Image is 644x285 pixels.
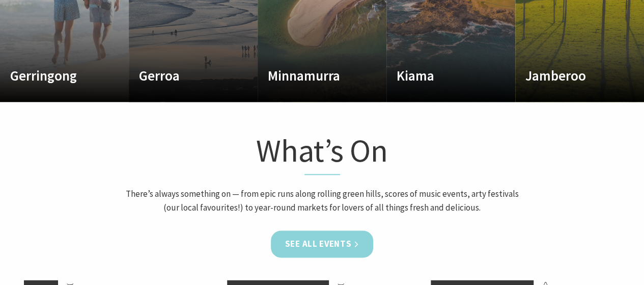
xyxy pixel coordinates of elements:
[525,67,614,84] h4: Jamberoo
[268,67,357,84] h4: Minnamurra
[271,230,374,257] a: See all Events
[123,130,522,175] h1: What’s On
[10,67,99,84] h4: Gerringong
[139,67,228,84] h4: Gerroa
[123,187,522,215] p: There’s always something on — from epic runs along rolling green hills, scores of music events, a...
[397,67,486,84] h4: Kiama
